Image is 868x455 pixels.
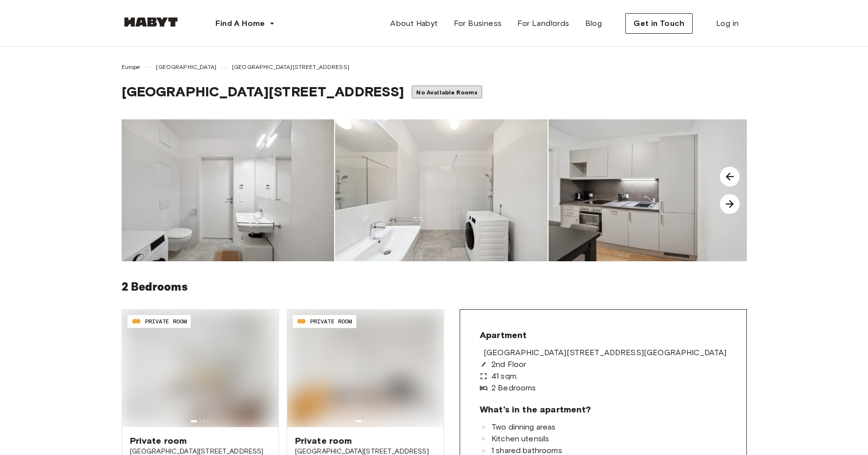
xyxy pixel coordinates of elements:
[446,14,510,33] a: For Business
[382,14,445,33] a: About Habyt
[720,194,740,214] img: image-carousel-arrow
[416,89,478,96] span: No Available Rooms
[517,18,569,29] span: For Landlords
[484,349,727,357] span: [GEOGRAPHIC_DATA][STREET_ADDRESS][GEOGRAPHIC_DATA]
[491,447,562,455] span: 1 shared bathrooms
[634,18,684,29] span: Get in Touch
[122,83,404,100] span: [GEOGRAPHIC_DATA][STREET_ADDRESS]
[122,63,141,71] span: Europe
[287,310,444,427] img: Image of the room
[585,18,602,29] span: Blog
[122,119,334,261] img: image
[208,14,283,33] button: Find A Home
[716,18,739,29] span: Log in
[122,310,278,427] img: Image of the room
[625,13,693,34] button: Get in Touch
[156,63,216,71] span: [GEOGRAPHIC_DATA]
[295,435,436,447] span: Private room
[232,63,349,71] span: [GEOGRAPHIC_DATA][STREET_ADDRESS]
[720,167,740,186] img: image-carousel-arrow
[509,14,577,33] a: For Landlords
[145,317,187,326] span: PRIVATE ROOM
[454,18,502,29] span: For Business
[215,18,265,29] span: Find A Home
[122,277,747,297] h6: 2 Bedrooms
[577,14,610,33] a: Blog
[480,404,591,415] span: What's in the apartment?
[480,329,527,341] span: Apartment
[491,423,556,431] span: Two dinning areas
[310,317,352,326] span: PRIVATE ROOM
[491,435,549,443] span: Kitchen utensils
[491,361,526,368] span: 2nd Floor
[390,18,438,29] span: About Habyt
[130,435,271,447] span: Private room
[491,372,518,380] span: 41 sqm.
[491,384,536,392] span: 2 Bedrooms
[549,119,761,261] img: image
[122,17,180,27] img: Habyt
[335,119,548,261] img: image
[708,14,746,33] a: Log in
